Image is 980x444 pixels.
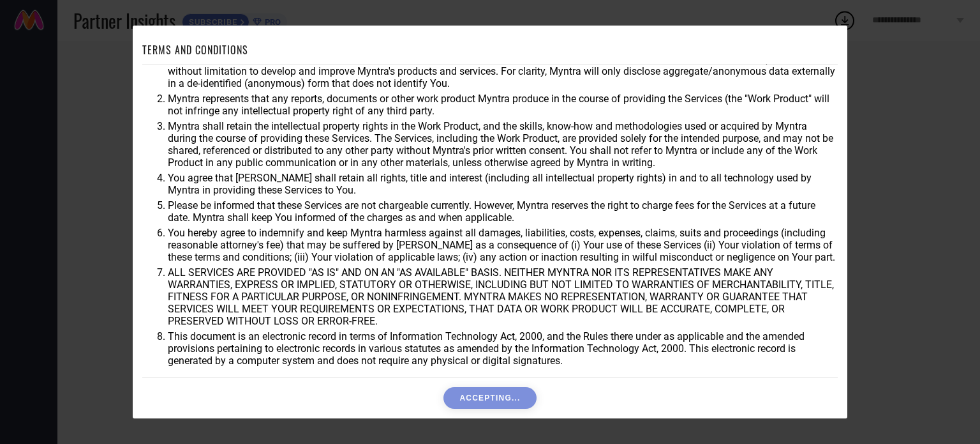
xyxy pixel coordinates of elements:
[168,93,838,117] li: Myntra represents that any reports, documents or other work product Myntra produce in the course ...
[168,53,838,89] li: You agree that Myntra may use aggregate and anonymized data for any business purpose during or af...
[168,172,838,196] li: You agree that [PERSON_NAME] shall retain all rights, title and interest (including all intellect...
[168,120,838,169] li: Myntra shall retain the intellectual property rights in the Work Product, and the skills, know-ho...
[168,330,838,367] li: This document is an electronic record in terms of Information Technology Act, 2000, and the Rules...
[168,199,838,224] li: Please be informed that these Services are not chargeable currently. However, Myntra reserves the...
[142,42,248,57] h1: TERMS AND CONDITIONS
[168,266,838,327] li: ALL SERVICES ARE PROVIDED "AS IS" AND ON AN "AS AVAILABLE" BASIS. NEITHER MYNTRA NOR ITS REPRESEN...
[168,227,838,263] li: You hereby agree to indemnify and keep Myntra harmless against all damages, liabilities, costs, e...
